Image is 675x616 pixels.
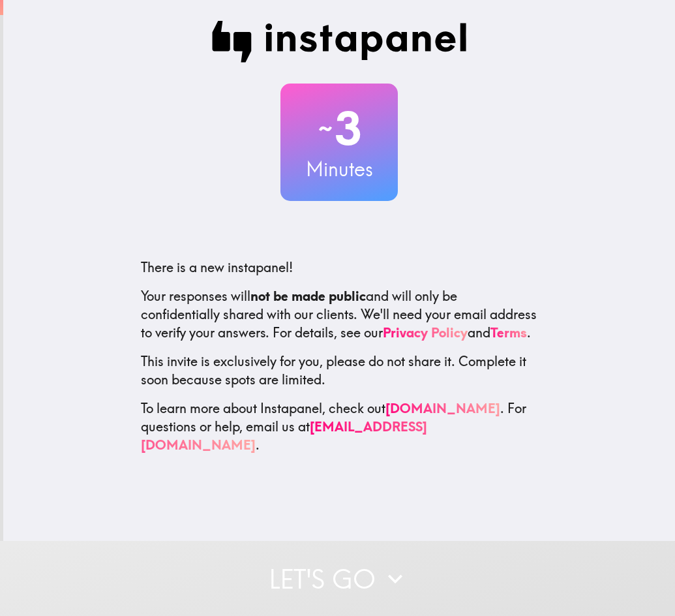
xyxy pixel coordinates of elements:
span: ~ [316,109,335,148]
a: Privacy Policy [383,324,468,341]
p: To learn more about Instapanel, check out . For questions or help, email us at . [141,399,537,454]
a: Terms [490,324,527,341]
a: [DOMAIN_NAME] [385,400,500,416]
h3: Minutes [280,155,398,183]
b: not be made public [250,288,366,304]
img: Instapanel [211,21,467,63]
p: Your responses will and will only be confidentially shared with our clients. We'll need your emai... [141,287,537,342]
p: This invite is exclusively for you, please do not share it. Complete it soon because spots are li... [141,352,537,389]
h2: 3 [280,102,398,155]
a: [EMAIL_ADDRESS][DOMAIN_NAME] [141,418,427,453]
span: There is a new instapanel! [141,259,293,275]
